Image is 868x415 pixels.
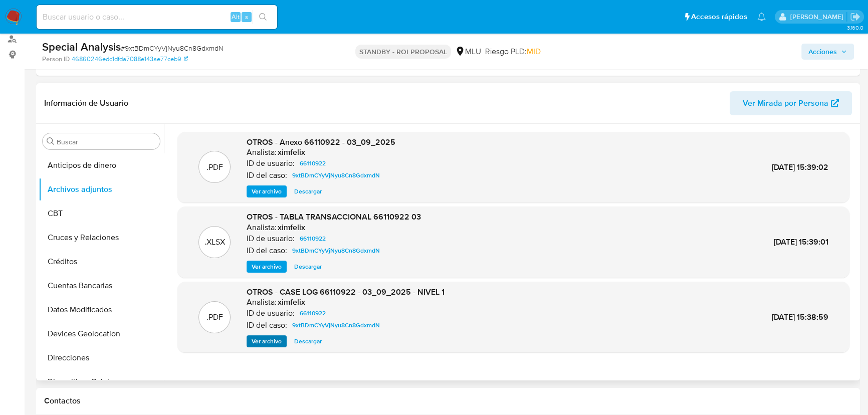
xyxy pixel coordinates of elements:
[289,185,327,197] button: Descargar
[691,12,747,22] span: Accesos rápidos
[289,261,327,273] button: Descargar
[247,246,287,256] p: ID del caso:
[247,286,445,298] span: OTROS - CASE LOG 66110922 - 03_09_2025 - NIVEL 1
[57,137,156,146] input: Buscar
[39,322,164,346] button: Devices Geolocation
[296,233,330,245] a: 66110922
[730,91,852,115] button: Ver Mirada por Persona
[39,226,164,250] button: Cruces y Relaciones
[39,177,164,201] button: Archivos adjuntos
[121,43,224,53] span: # 9xtBDmCYyVjNyu8Cn8GdxmdN
[300,233,326,245] span: 66110922
[72,55,188,64] a: 46860246edc1dfda7088e143ae77ceb9
[278,147,305,157] h6: ximfelix
[846,24,863,32] span: 3.160.0
[252,336,282,346] span: Ver archivo
[288,245,384,257] a: 9xtBDmCYyVjNyu8Cn8GdxmdN
[247,335,287,347] button: Ver archivo
[245,12,248,22] span: s
[247,320,287,330] p: ID del caso:
[247,297,277,307] p: Analista:
[247,308,295,318] p: ID de usuario:
[39,201,164,226] button: CBT
[772,161,828,173] span: [DATE] 15:39:02
[247,147,277,157] p: Analista:
[455,46,481,57] div: MLU
[206,312,223,323] p: .PDF
[757,13,766,21] a: Notificaciones
[247,170,287,180] p: ID del caso:
[294,262,322,272] span: Descargar
[39,250,164,274] button: Créditos
[288,169,384,181] a: 9xtBDmCYyVjNyu8Cn8GdxmdN
[247,158,295,168] p: ID de usuario:
[296,307,330,319] a: 66110922
[296,157,330,169] a: 66110922
[247,136,395,148] span: OTROS - Anexo 66110922 - 03_09_2025
[247,234,295,244] p: ID de usuario:
[772,311,828,323] span: [DATE] 15:38:59
[39,370,164,394] button: Dispositivos Point
[37,11,277,24] input: Buscar usuario o caso...
[39,346,164,370] button: Direcciones
[42,55,70,64] b: Person ID
[288,319,384,331] a: 9xtBDmCYyVjNyu8Cn8GdxmdN
[743,91,828,115] span: Ver Mirada por Persona
[355,45,451,59] p: STANDBY - ROI PROPOSAL
[774,236,828,248] span: [DATE] 15:39:01
[204,237,225,248] p: .XLSX
[39,298,164,322] button: Datos Modificados
[47,137,55,145] button: Buscar
[300,307,326,319] span: 66110922
[300,157,326,169] span: 66110922
[247,223,277,233] p: Analista:
[247,261,287,273] button: Ver archivo
[278,223,305,233] h6: ximfelix
[206,162,223,173] p: .PDF
[527,46,541,57] span: MID
[808,44,837,60] span: Acciones
[292,245,380,257] span: 9xtBDmCYyVjNyu8Cn8GdxmdN
[39,274,164,298] button: Cuentas Bancarias
[790,12,846,22] p: giorgio.franco@mercadolibre.com
[232,12,240,22] span: Alt
[289,335,327,347] button: Descargar
[850,12,860,22] a: Salir
[294,336,322,346] span: Descargar
[801,44,854,60] button: Acciones
[292,169,380,181] span: 9xtBDmCYyVjNyu8Cn8GdxmdN
[42,39,121,55] b: Special Analysis
[247,185,287,197] button: Ver archivo
[44,396,852,406] h1: Contactos
[252,262,282,272] span: Ver archivo
[253,10,273,24] button: search-icon
[485,46,541,57] span: Riesgo PLD:
[278,297,305,307] h6: ximfelix
[294,186,322,196] span: Descargar
[252,186,282,196] span: Ver archivo
[44,98,128,108] h1: Información de Usuario
[39,153,164,177] button: Anticipos de dinero
[292,319,380,331] span: 9xtBDmCYyVjNyu8Cn8GdxmdN
[247,211,421,223] span: OTROS - TABLA TRANSACCIONAL 66110922 03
